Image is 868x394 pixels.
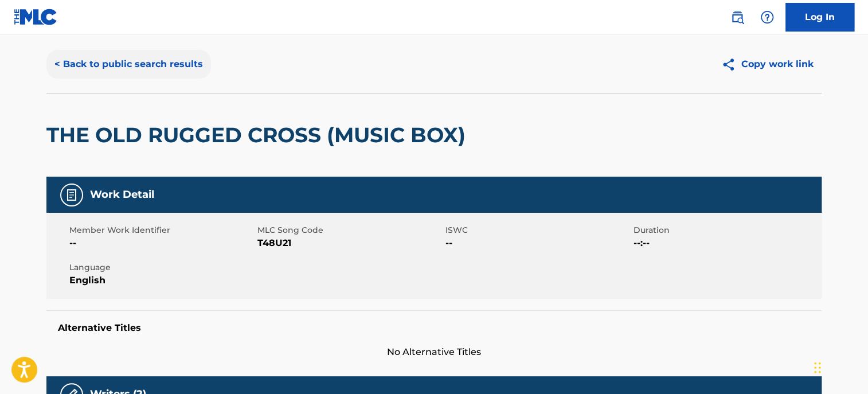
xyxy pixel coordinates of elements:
[46,345,822,359] span: No Alternative Titles
[46,122,471,148] h2: THE OLD RUGGED CROSS (MUSIC BOX)
[721,57,741,72] img: Copy work link
[257,224,443,236] span: MLC Song Code
[58,322,810,334] h5: Alternative Titles
[69,224,255,236] span: Member Work Identifier
[69,274,255,287] span: English
[814,350,821,385] div: Drag
[811,339,868,394] iframe: Chat Widget
[90,188,154,201] h5: Work Detail
[785,3,854,32] a: Log In
[69,236,255,250] span: --
[634,236,819,250] span: --:--
[46,50,211,79] button: < Back to public search results
[14,9,58,25] img: MLC Logo
[69,262,255,274] span: Language
[760,10,774,24] img: help
[634,224,819,236] span: Duration
[756,6,779,29] div: Help
[713,50,822,79] button: Copy work link
[257,236,443,250] span: T48U21
[445,236,631,250] span: --
[65,188,79,202] img: Work Detail
[730,10,744,24] img: search
[445,224,631,236] span: ISWC
[726,6,749,29] a: Public Search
